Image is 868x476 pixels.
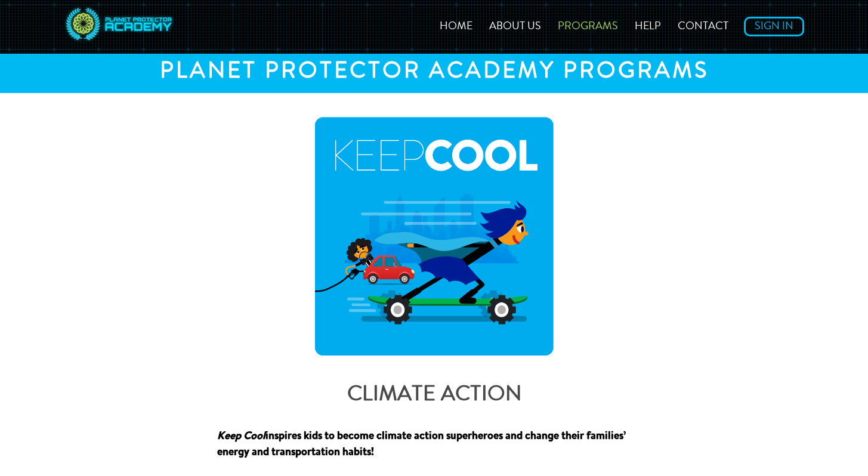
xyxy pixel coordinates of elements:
[217,431,265,442] em: Keep Cool
[433,21,480,32] a: Home
[482,21,548,32] a: About Us
[744,17,804,36] a: Sign In
[671,21,736,32] a: Contact
[64,6,174,42] img: Planet Protector Logo desktop
[628,21,668,32] a: Help
[217,431,626,458] strong: inspires kids to become climate action superheroes and change their families’ energy and transpor...
[315,117,554,356] img: KeepCool-no-padding.png
[551,21,625,32] a: Programs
